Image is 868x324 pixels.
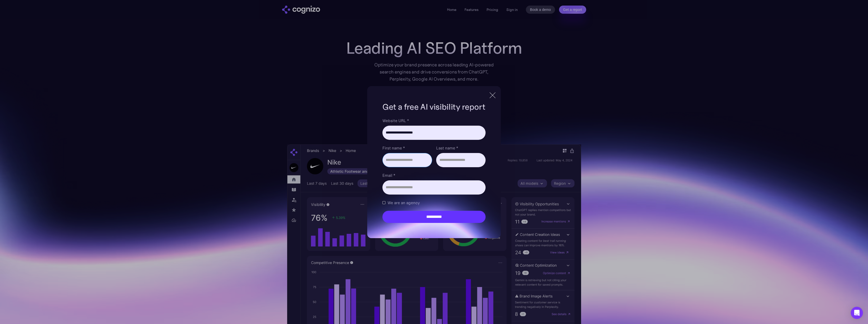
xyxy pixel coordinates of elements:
[436,145,486,151] label: Last name *
[382,118,485,124] label: Website URL *
[382,118,485,223] form: Brand Report Form
[382,172,485,178] label: Email *
[382,145,432,151] label: First name *
[382,101,485,112] h1: Get a free AI visibility report
[387,200,420,206] span: We are an agency
[851,307,863,319] div: Open Intercom Messenger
